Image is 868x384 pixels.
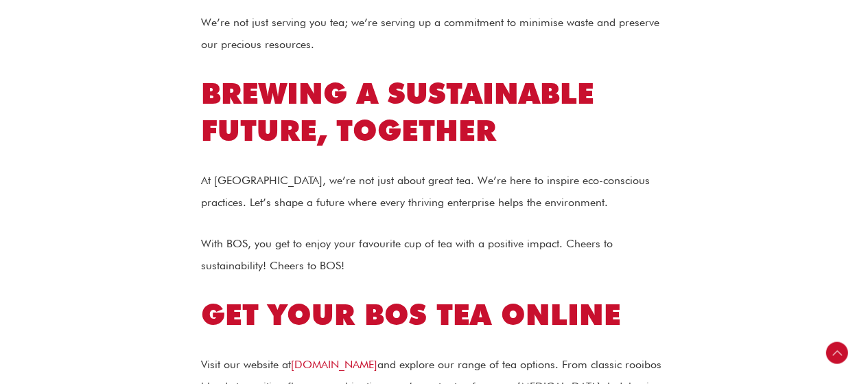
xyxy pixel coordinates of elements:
[201,296,668,334] h2: GET YOUR BOS TEA ONLINE
[201,12,668,56] p: We’re not just serving you tea; we’re serving up a commitment to minimise waste and preserve our ...
[201,170,668,214] p: At [GEOGRAPHIC_DATA], we’re not just about great tea. We’re here to inspire eco-conscious practic...
[291,358,377,371] a: [DOMAIN_NAME]
[201,233,668,277] p: With BOS, you get to enjoy your favourite cup of tea with a positive impact. Cheers to sustainabi...
[201,75,668,150] h2: Brewing a Sustainable Future, Together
